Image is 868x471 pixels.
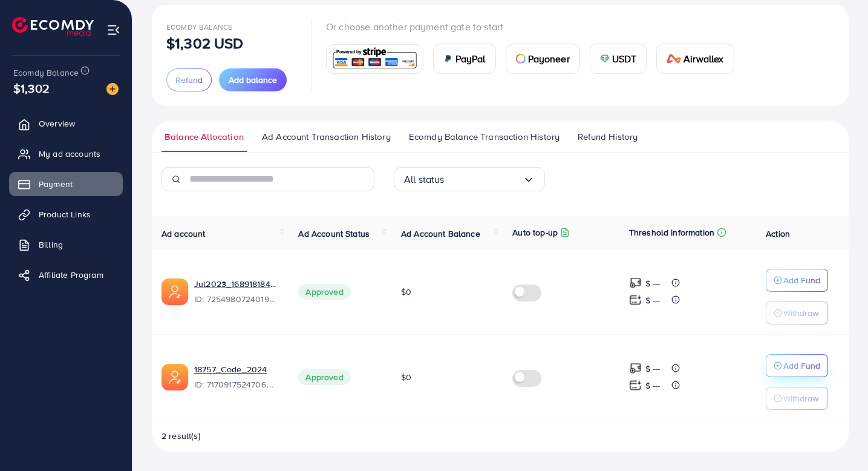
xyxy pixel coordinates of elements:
[194,278,279,306] div: <span class='underline'>Jul2023_1689181842650</span></br>7254980724019822594
[9,111,123,136] a: Overview
[165,130,244,143] span: Balance Allocation
[166,36,244,50] p: $1,302 USD
[783,391,818,406] p: Withdraw
[817,417,859,462] iframe: Chat
[162,278,188,305] img: ic-ads-acc.e4c84228.svg
[684,51,723,66] span: Airwallex
[766,354,828,377] button: Add Fund
[9,202,123,226] a: Product Links
[162,364,188,390] img: ic-ads-acc.e4c84228.svg
[9,232,123,257] a: Billing
[9,172,123,196] a: Payment
[298,284,350,300] span: Approved
[766,301,828,324] button: Withdraw
[409,130,560,143] span: Ecomdy Balance Transaction History
[326,19,744,34] p: Or choose another payment gate to start
[783,306,818,320] p: Withdraw
[194,278,279,290] a: Jul2023_1689181842650
[194,293,279,305] span: ID: 7254980724019822594
[162,228,206,240] span: Ad account
[600,54,610,64] img: card
[166,22,232,32] span: Ecomdy Balance
[645,378,661,393] p: $ ---
[629,294,642,306] img: top-up amount
[512,225,558,240] p: Auto top-up
[629,277,642,289] img: top-up amount
[645,293,661,308] p: $ ---
[455,51,486,66] span: PayPal
[645,276,661,291] p: $ ---
[39,239,63,251] span: Billing
[766,387,828,410] button: Withdraw
[39,117,75,130] span: Overview
[433,44,496,74] a: cardPayPal
[656,44,734,74] a: cardAirwallex
[12,17,94,36] img: logo
[445,170,523,189] input: Search for option
[394,167,545,191] div: Search for option
[443,54,453,64] img: card
[404,170,445,189] span: All status
[106,23,120,37] img: menu
[667,54,681,64] img: card
[13,67,79,79] span: Ecomdy Balance
[219,68,287,91] button: Add balance
[766,228,790,240] span: Action
[590,44,647,74] a: cardUSDT
[629,225,714,240] p: Threshold information
[629,379,642,392] img: top-up amount
[13,79,50,97] span: $1,302
[194,363,279,391] div: <span class='underline'>18757_Code_2024</span></br>7170917524706574338
[645,361,661,376] p: $ ---
[326,44,423,74] a: card
[162,430,201,442] span: 2 result(s)
[39,178,73,190] span: Payment
[506,44,580,74] a: cardPayoneer
[39,148,100,160] span: My ad accounts
[578,130,638,143] span: Refund History
[401,371,411,383] span: $0
[194,378,279,390] span: ID: 7170917524706574338
[106,83,119,95] img: image
[262,130,391,143] span: Ad Account Transaction History
[612,51,637,66] span: USDT
[175,74,203,86] span: Refund
[9,142,123,166] a: My ad accounts
[516,54,526,64] img: card
[401,228,480,240] span: Ad Account Balance
[194,363,267,375] a: 18757_Code_2024
[528,51,570,66] span: Payoneer
[629,362,642,375] img: top-up amount
[166,68,212,91] button: Refund
[9,263,123,287] a: Affiliate Program
[39,208,91,220] span: Product Links
[330,46,419,72] img: card
[783,358,820,373] p: Add Fund
[766,269,828,292] button: Add Fund
[298,369,350,385] span: Approved
[39,269,103,281] span: Affiliate Program
[229,74,277,86] span: Add balance
[401,286,411,298] span: $0
[783,273,820,288] p: Add Fund
[298,228,370,240] span: Ad Account Status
